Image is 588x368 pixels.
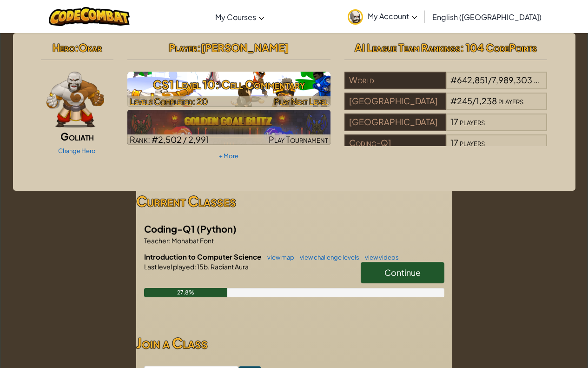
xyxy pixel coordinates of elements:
[144,288,228,297] div: 27.8%
[130,96,208,107] span: Levels Completed: 20
[46,72,105,127] img: goliath-pose.png
[58,147,96,154] a: Change Hero
[344,114,446,131] div: [GEOGRAPHIC_DATA]
[144,252,263,261] span: Introduction to Computer Science
[210,262,249,271] span: Radiant Aura
[136,191,452,212] h3: Current Classes
[355,41,460,54] span: AI League Team Rankings
[457,74,488,85] span: 642,851
[344,93,446,110] div: [GEOGRAPHIC_DATA]
[263,254,294,261] a: view map
[127,74,330,95] h3: CS1 Level 10: Cell Commentary
[384,267,421,278] span: Continue
[450,74,457,85] span: #
[450,116,458,127] span: 17
[344,72,446,89] div: World
[488,74,492,85] span: /
[219,152,238,160] a: + More
[274,96,328,107] span: Play Next Level
[460,41,537,54] span: : 104 CodePoints
[127,110,330,145] img: Golden Goal
[171,236,214,245] span: Mohabat Font
[492,74,532,85] span: 7,989,303
[428,4,546,29] a: English ([GEOGRAPHIC_DATA])
[432,12,542,22] span: English ([GEOGRAPHIC_DATA])
[127,72,330,107] a: Play Next Level
[460,137,485,148] span: players
[169,41,197,54] span: Player
[136,333,452,354] h3: Join a Class
[295,254,359,261] a: view challenge levels
[211,4,269,29] a: My Courses
[457,95,472,106] span: 245
[344,143,548,154] a: Coding-Q117players
[450,137,458,148] span: 17
[144,223,197,234] span: Coding-Q1
[197,41,201,54] span: :
[343,2,422,31] a: My Account
[53,41,75,54] span: Hero
[49,7,130,26] img: CodeCombat logo
[360,254,399,261] a: view videos
[197,223,237,234] span: (Python)
[476,95,497,106] span: 1,238
[169,236,171,245] span: :
[534,74,559,85] span: players
[130,134,209,145] span: Rank: #2,502 / 2,991
[368,11,417,21] span: My Account
[144,236,169,245] span: Teacher
[344,122,548,133] a: [GEOGRAPHIC_DATA]17players
[348,9,363,25] img: avatar
[498,95,523,106] span: players
[127,72,330,107] img: CS1 Level 10: Cell Commentary
[201,41,289,54] span: [PERSON_NAME]
[144,262,194,271] span: Last level played
[60,130,94,143] span: Goliath
[450,95,457,106] span: #
[344,80,548,91] a: World#642,851/7,989,303players
[215,12,256,22] span: My Courses
[127,110,330,145] a: Rank: #2,502 / 2,991Play Tournament
[472,95,476,106] span: /
[269,134,328,145] span: Play Tournament
[344,134,446,152] div: Coding-Q1
[344,101,548,112] a: [GEOGRAPHIC_DATA]#245/1,238players
[460,116,485,127] span: players
[75,41,79,54] span: :
[79,41,102,54] span: Okar
[194,262,196,271] span: :
[196,262,210,271] span: 15b.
